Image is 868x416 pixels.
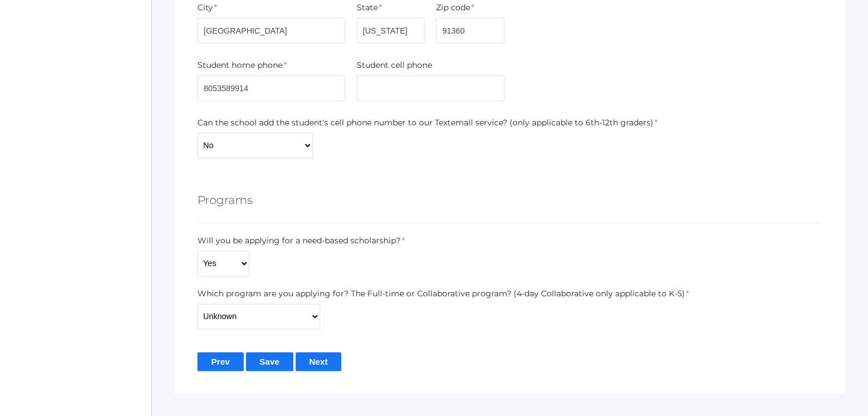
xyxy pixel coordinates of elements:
input: Prev [197,352,244,371]
label: City [197,2,213,14]
label: Can the school add the student's cell phone number to our Textemall service? (only applicable to ... [197,117,653,129]
label: Will you be applying for a need-based scholarship? [197,235,401,247]
label: State [357,2,378,14]
label: Zip code [436,2,470,14]
input: Save [246,352,293,371]
label: Which program are you applying for? The Full-time or Collaborative program? (4-day Collaborative ... [197,288,685,300]
label: Student cell phone [357,59,432,71]
input: Next [296,352,342,371]
h5: Programs [197,190,253,210]
label: Student home phone [197,59,282,71]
